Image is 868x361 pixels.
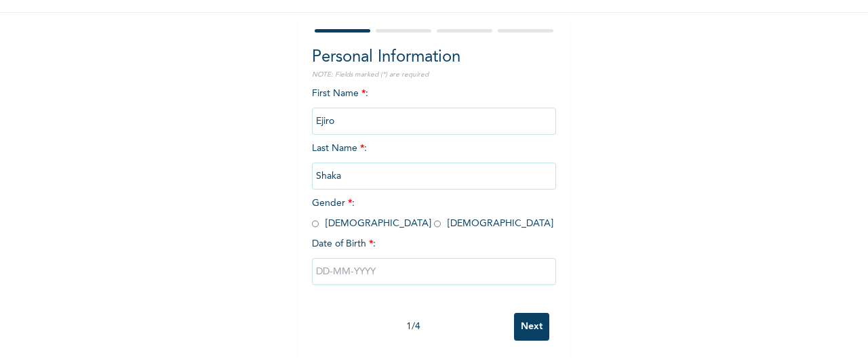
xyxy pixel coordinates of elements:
div: 1 / 4 [312,320,514,334]
span: Gender : [DEMOGRAPHIC_DATA] [DEMOGRAPHIC_DATA] [312,198,553,228]
p: NOTE: Fields marked (*) are required [312,70,556,80]
h2: Personal Information [312,45,556,70]
input: DD-MM-YYYY [312,258,556,285]
span: First Name : [312,89,556,126]
input: Enter your last name [312,163,556,190]
input: Enter your first name [312,108,556,135]
span: Date of Birth : [312,237,376,251]
input: Next [514,313,549,341]
span: Last Name : [312,144,556,181]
